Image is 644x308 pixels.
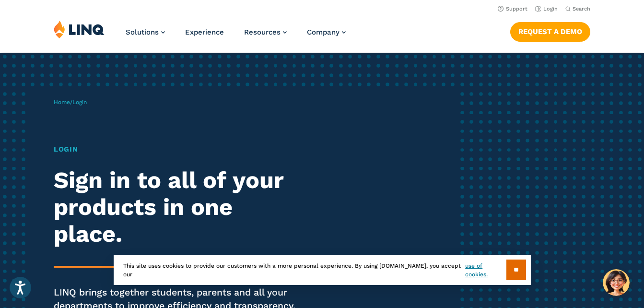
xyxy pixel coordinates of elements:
[244,28,281,36] span: Resources
[307,28,340,36] span: Company
[244,28,287,36] a: Resources
[54,99,70,106] a: Home
[126,28,159,36] span: Solutions
[54,99,87,106] span: /
[535,6,558,12] a: Login
[185,28,224,36] a: Experience
[510,20,590,41] nav: Button Navigation
[573,6,590,12] span: Search
[126,20,346,52] nav: Primary Navigation
[498,6,527,12] a: Support
[126,28,165,36] a: Solutions
[603,269,630,296] button: Hello, have a question? Let’s chat.
[54,20,105,38] img: LINQ | K‑12 Software
[565,5,590,12] button: Open Search Bar
[510,22,590,41] a: Request a Demo
[307,28,346,36] a: Company
[114,255,531,285] div: This site uses cookies to provide our customers with a more personal experience. By using [DOMAIN...
[54,144,302,154] h1: Login
[465,261,506,279] a: use of cookies.
[72,99,87,106] span: Login
[54,167,302,247] h2: Sign in to all of your products in one place.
